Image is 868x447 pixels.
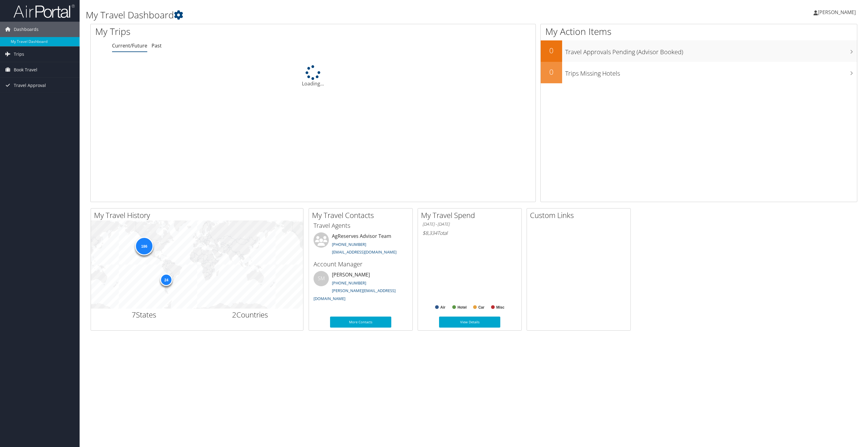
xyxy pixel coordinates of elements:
h1: My Action Items [541,25,857,38]
text: Air [440,305,445,310]
span: Travel Approval [14,78,46,93]
text: Misc [496,305,505,310]
li: [PERSON_NAME] [310,271,411,304]
li: AgReserves Advisor Team [310,232,411,257]
a: [PERSON_NAME][EMAIL_ADDRESS][DOMAIN_NAME] [314,288,396,301]
h3: Account Manager [314,260,408,269]
img: airportal-logo.png [13,4,75,18]
h3: Travel Agents [314,221,408,230]
span: $8,334 [423,230,437,236]
a: Current/Future [112,42,147,49]
div: SM [314,271,329,286]
a: Past [152,42,162,49]
a: 0Trips Missing Hotels [541,62,857,83]
h2: 0 [541,67,562,77]
div: 24 [160,274,172,286]
span: [PERSON_NAME] [818,9,856,16]
h2: My Travel History [94,210,303,220]
a: [PHONE_NUMBER] [332,280,366,286]
h6: Total [423,230,517,236]
span: 7 [132,310,136,320]
h2: Custom Links [530,210,630,220]
h2: States [96,310,193,320]
a: [PHONE_NUMBER] [332,242,366,247]
h2: My Travel Spend [421,210,521,220]
a: More Contacts [330,317,391,328]
text: Car [478,305,484,310]
h2: 0 [541,45,562,56]
text: Hotel [457,305,467,310]
span: Dashboards [14,22,39,37]
span: 2 [232,310,236,320]
span: Trips [14,47,24,62]
h1: My Trips [95,25,346,38]
h3: Travel Approvals Pending (Advisor Booked) [565,45,857,56]
a: View Details [439,317,500,328]
span: Book Travel [14,62,37,77]
a: [PERSON_NAME] [814,3,862,21]
h2: Countries [202,310,299,320]
h1: My Travel Dashboard [86,9,603,21]
h3: Trips Missing Hotels [565,66,857,78]
div: 186 [135,237,153,255]
h6: [DATE] - [DATE] [423,221,517,227]
a: 0Travel Approvals Pending (Advisor Booked) [541,40,857,62]
a: [EMAIL_ADDRESS][DOMAIN_NAME] [332,249,396,255]
div: Loading... [91,65,535,87]
h2: My Travel Contacts [312,210,412,220]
